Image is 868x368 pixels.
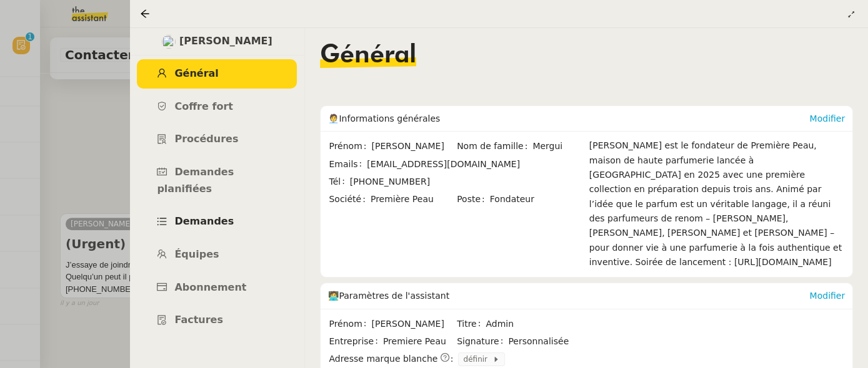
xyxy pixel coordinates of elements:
span: [EMAIL_ADDRESS][DOMAIN_NAME] [367,159,520,169]
span: Abonnement [174,281,246,293]
span: Signature [457,334,508,349]
a: Modifier [809,114,845,123]
span: Équipes [174,248,219,260]
span: Entreprise [329,334,382,349]
div: [PERSON_NAME] est le fondateur de Première Peau, maison de haute parfumerie lancée à [GEOGRAPHIC_... [589,138,845,269]
a: Général [137,59,297,89]
span: Adresse marque blanche [329,352,437,366]
span: Procédures [174,133,238,145]
span: Emails [329,157,367,172]
div: 🧑‍💼 [328,106,809,131]
div: 🧑‍💻 [328,283,809,308]
a: Coffre fort [137,92,297,122]
span: Tél [329,175,349,189]
span: Informations générales [339,114,440,123]
span: [PHONE_NUMBER] [350,177,430,186]
a: Modifier [809,291,845,301]
span: Admin [486,317,583,331]
span: Mergui [532,139,583,153]
a: Procédures [137,125,297,154]
span: Demandes [174,215,234,227]
span: [PERSON_NAME] [179,33,272,50]
span: Poste [457,192,490,206]
span: Nom de famille [457,139,532,153]
span: Fondateur [490,192,584,206]
a: Abonnement [137,273,297,303]
span: Prénom [329,317,371,331]
span: Coffre fort [174,100,233,112]
a: Demandes [137,207,297,236]
img: users%2Fjeuj7FhI7bYLyCU6UIN9LElSS4x1%2Favatar%2F1678820456145.jpeg [162,35,176,49]
span: Première Peau [371,192,456,206]
span: Factures [174,314,223,326]
span: Premiere Peau [383,334,456,349]
a: Équipes [137,240,297,269]
span: Titre [457,317,486,331]
span: Paramètres de l'assistant [339,291,449,301]
span: [PERSON_NAME] [371,317,456,331]
span: Société [329,192,370,206]
span: Général [320,43,416,68]
span: Demandes planifiées [157,166,234,195]
span: [PERSON_NAME] [371,139,456,153]
span: Personnalisée [508,334,569,349]
span: Général [174,67,218,79]
a: Demandes planifiées [137,158,297,203]
span: définir [463,353,492,366]
span: Prénom [329,139,371,153]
